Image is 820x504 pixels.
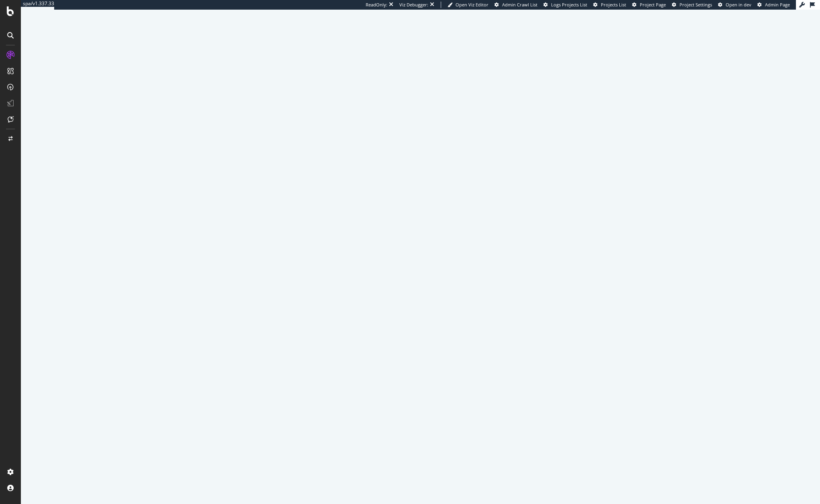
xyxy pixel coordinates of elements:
[448,2,488,8] a: Open Viz Editor
[392,236,450,265] div: animation
[366,2,387,8] div: ReadOnly:
[399,2,428,8] div: Viz Debugger:
[456,2,488,8] span: Open Viz Editor
[672,2,712,8] a: Project Settings
[494,2,537,8] a: Admin Crawl List
[551,2,587,8] span: Logs Projects List
[680,2,712,8] span: Project Settings
[502,2,537,8] span: Admin Crawl List
[718,2,751,8] a: Open in dev
[757,2,790,8] a: Admin Page
[593,2,626,8] a: Projects List
[632,2,666,8] a: Project Page
[640,2,666,8] span: Project Page
[601,2,626,8] span: Projects List
[726,2,751,8] span: Open in dev
[543,2,587,8] a: Logs Projects List
[765,2,790,8] span: Admin Page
